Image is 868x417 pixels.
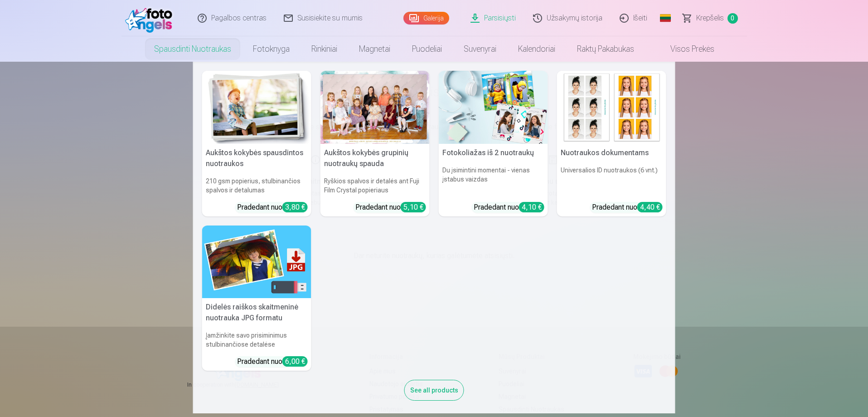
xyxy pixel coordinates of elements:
a: See all products [404,385,464,394]
a: Rinkiniai [301,36,348,62]
a: Kalendoriai [507,36,566,62]
a: Fotokoliažas iš 2 nuotraukųFotokoliažas iš 2 nuotraukųDu įsimintini momentai - vienas įstabus vai... [439,71,548,216]
div: Pradedant nuo [237,356,308,367]
h6: Įamžinkite savo prisiminimus stulbinančiose detalėse [202,327,311,353]
img: Aukštos kokybės spausdintos nuotraukos [202,71,311,144]
h6: Universalios ID nuotraukos (6 vnt.) [557,162,666,198]
span: 0 [727,13,738,24]
a: Magnetai [348,36,401,62]
span: Krepšelis [696,13,724,24]
div: 5,10 € [401,202,426,212]
h5: Nuotraukos dokumentams [557,144,666,162]
a: Galerija [403,12,449,25]
img: /fa2 [125,4,177,33]
h5: Aukštos kokybės spausdintos nuotraukos [202,144,311,173]
h6: Ryškios spalvos ir detalės ant Fuji Film Crystal popieriaus [320,173,430,198]
div: 3,80 € [282,202,308,212]
h5: Didelės raiškos skaitmeninė nuotrauka JPG formatu [202,298,311,327]
div: Pradedant nuo [355,202,426,213]
a: Visos prekės [645,36,725,62]
div: 6,00 € [282,356,308,367]
div: Pradedant nuo [592,202,663,213]
a: Didelės raiškos skaitmeninė nuotrauka JPG formatuDidelės raiškos skaitmeninė nuotrauka JPG format... [202,226,311,371]
a: Fotoknyga [242,36,301,62]
h5: Fotokoliažas iš 2 nuotraukų [439,144,548,162]
a: Suvenyrai [453,36,507,62]
a: Spausdinti nuotraukas [143,36,242,62]
div: 4,40 € [637,202,663,212]
div: Pradedant nuo [237,202,308,213]
h5: Aukštos kokybės grupinių nuotraukų spauda [320,144,430,173]
h6: 210 gsm popierius, stulbinančios spalvos ir detalumas [202,173,311,198]
a: Puodeliai [401,36,453,62]
img: Fotokoliažas iš 2 nuotraukų [439,71,548,144]
h6: Du įsimintini momentai - vienas įstabus vaizdas [439,162,548,198]
a: Raktų pakabukas [566,36,645,62]
div: 4,10 € [519,202,544,212]
a: Nuotraukos dokumentamsNuotraukos dokumentamsUniversalios ID nuotraukos (6 vnt.)Pradedant nuo4,40 € [557,71,666,216]
div: Pradedant nuo [474,202,544,213]
img: Nuotraukos dokumentams [557,71,666,144]
img: Didelės raiškos skaitmeninė nuotrauka JPG formatu [202,226,311,299]
a: Aukštos kokybės spausdintos nuotraukos Aukštos kokybės spausdintos nuotraukos210 gsm popierius, s... [202,71,311,216]
div: See all products [404,380,464,401]
a: Aukštos kokybės grupinių nuotraukų spaudaRyškios spalvos ir detalės ant Fuji Film Crystal popieri... [320,71,430,216]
